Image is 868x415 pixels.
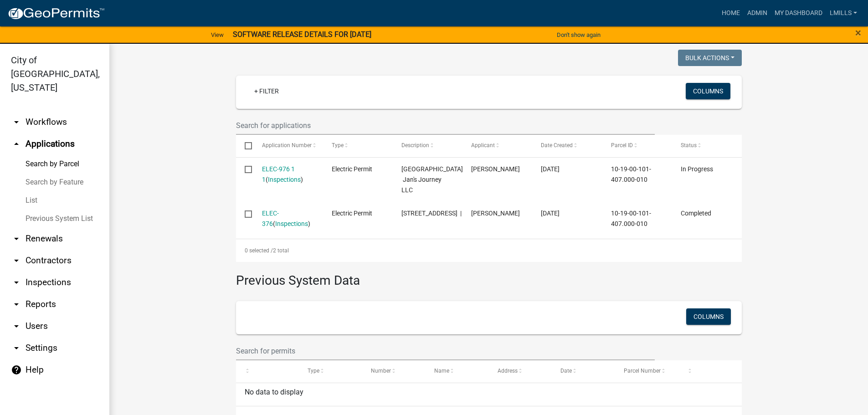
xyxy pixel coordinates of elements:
[236,262,742,290] h3: Previous System Data
[236,116,655,135] input: Search for applications
[434,368,449,374] span: Name
[611,142,633,149] span: Parcel ID
[541,165,560,173] span: 08/23/2023
[393,135,462,157] datatable-header-cell: Description
[253,135,323,157] datatable-header-cell: Application Number
[541,210,560,217] span: 12/08/2022
[262,164,314,185] div: ( )
[471,165,520,173] span: GEORGE ROBERT MATTOX
[247,83,286,99] a: + Filter
[11,255,22,266] i: arrow_drop_down
[611,210,651,227] span: 10-19-00-101-407.000-010
[332,165,372,173] span: Electric Permit
[245,247,273,254] span: 0 selected /
[308,368,319,374] span: Type
[471,142,495,149] span: Applicant
[489,360,552,382] datatable-header-cell: Address
[624,368,661,374] span: Parcel Number
[686,83,730,99] button: Columns
[553,27,604,42] button: Don't show again
[236,383,742,406] div: No data to display
[681,142,697,149] span: Status
[11,321,22,332] i: arrow_drop_down
[362,360,426,382] datatable-header-cell: Number
[552,360,615,382] datatable-header-cell: Date
[744,5,771,22] a: Admin
[498,368,518,374] span: Address
[615,360,678,382] datatable-header-cell: Parcel Number
[332,142,344,149] span: Type
[11,364,22,375] i: help
[462,135,532,157] datatable-header-cell: Applicant
[11,343,22,354] i: arrow_drop_down
[541,142,573,149] span: Date Created
[11,117,22,128] i: arrow_drop_down
[718,5,744,22] a: Home
[855,26,861,39] span: ×
[236,135,253,157] datatable-header-cell: Select
[681,210,711,217] span: Completed
[11,299,22,310] i: arrow_drop_down
[236,239,742,262] div: 2 total
[323,135,393,157] datatable-header-cell: Type
[11,277,22,288] i: arrow_drop_down
[11,138,22,149] i: arrow_drop_up
[332,210,372,217] span: Electric Permit
[826,5,861,22] a: lmills
[207,27,227,42] a: View
[233,30,371,39] strong: SOFTWARE RELEASE DETAILS FOR [DATE]
[681,165,713,173] span: In Progress
[236,342,655,360] input: Search for permits
[262,165,295,183] a: ELEC-976 1 1
[401,165,523,194] span: 716 WATT STREET 716 Watt Street | Jan's Journey LLC
[299,360,362,382] datatable-header-cell: Type
[426,360,489,382] datatable-header-cell: Name
[532,135,602,157] datatable-header-cell: Date Created
[560,368,572,374] span: Date
[275,220,308,227] a: Inspections
[855,27,861,38] button: Close
[686,308,731,325] button: Columns
[371,368,391,374] span: Number
[602,135,672,157] datatable-header-cell: Parcel ID
[401,142,429,149] span: Description
[771,5,826,22] a: My Dashboard
[11,233,22,244] i: arrow_drop_down
[401,210,462,217] span: 716 WATT STREET |
[611,165,651,183] span: 10-19-00-101-407.000-010
[471,210,520,217] span: Mary Frey
[262,208,314,229] div: ( )
[262,142,312,149] span: Application Number
[678,50,742,66] button: Bulk Actions
[268,176,301,183] a: Inspections
[262,210,279,227] a: ELEC-376
[672,135,741,157] datatable-header-cell: Status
